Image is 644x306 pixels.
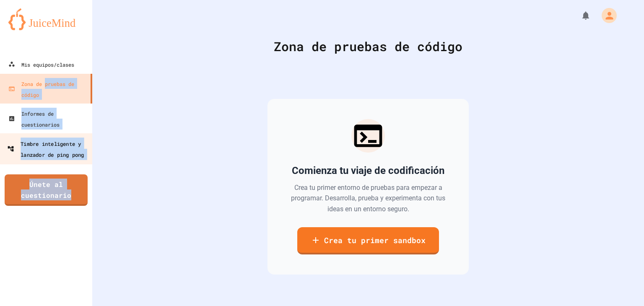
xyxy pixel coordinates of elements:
font: Únete al cuestionario [21,180,71,200]
font: Zona de pruebas de código [274,38,462,54]
font: Timbre inteligente y lanzador de ping pong [21,140,84,158]
font: Crea tu primer sandbox [324,235,426,245]
font: Zona de pruebas de código [21,80,74,98]
img: logo-orange.svg [8,8,84,30]
font: Crea tu primer entorno de pruebas para empezar a programar. Desarrolla, prueba y experimenta con ... [291,184,445,213]
font: Informes de cuestionarios [21,110,60,128]
font: Comienza tu viaje de codificación [292,165,444,176]
div: Mi cuenta [593,6,619,25]
font: Mis equipos/clases [21,61,74,68]
div: Mis notificaciones [565,8,593,23]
